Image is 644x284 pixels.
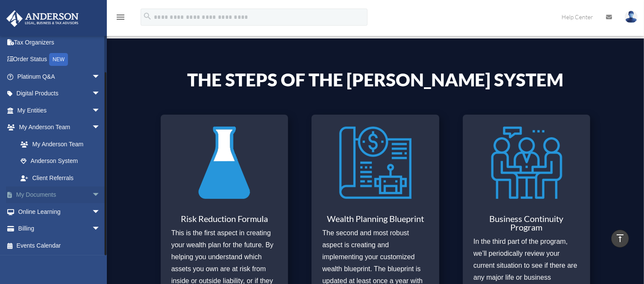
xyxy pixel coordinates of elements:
[115,12,126,22] i: menu
[6,102,113,119] a: My Entitiesarrow_drop_down
[161,71,591,93] h4: The Steps of the [PERSON_NAME] System
[4,10,81,27] img: Anderson Advisors Platinum Portal
[6,34,113,51] a: Tax Organizers
[92,119,109,136] span: arrow_drop_down
[171,214,277,227] h3: Risk Reduction Formula
[6,68,113,85] a: Platinum Q&Aarrow_drop_down
[6,237,113,254] a: Events Calendar
[6,51,113,68] a: Order StatusNEW
[92,203,109,221] span: arrow_drop_down
[12,153,109,170] a: Anderson System
[92,85,109,103] span: arrow_drop_down
[615,233,625,243] i: vertical_align_top
[6,119,113,136] a: My Anderson Teamarrow_drop_down
[491,121,563,204] img: Business Continuity Program
[6,186,113,204] a: My Documentsarrow_drop_down
[625,11,638,23] img: User Pic
[12,169,113,186] a: Client Referrals
[339,121,412,204] img: Wealth Planning Blueprint
[49,53,68,66] div: NEW
[92,68,109,86] span: arrow_drop_down
[92,220,109,238] span: arrow_drop_down
[188,121,260,204] img: Risk Reduction Formula
[92,186,109,204] span: arrow_drop_down
[473,214,579,236] h3: Business Continuity Program
[6,85,113,102] a: Digital Productsarrow_drop_down
[92,102,109,119] span: arrow_drop_down
[6,220,113,237] a: Billingarrow_drop_down
[12,136,113,153] a: My Anderson Team
[115,15,126,22] a: menu
[6,203,113,220] a: Online Learningarrow_drop_down
[611,230,629,248] a: vertical_align_top
[322,214,428,227] h3: Wealth Planning Blueprint
[143,12,152,21] i: search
